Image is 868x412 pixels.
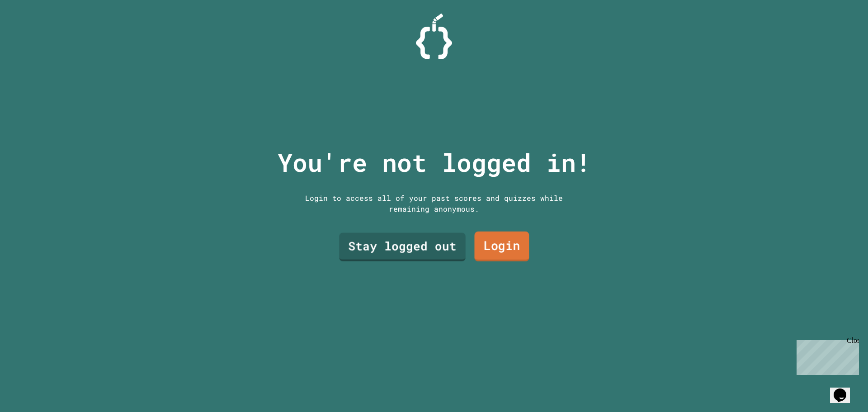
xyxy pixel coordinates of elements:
div: Chat with us now!Close [4,4,62,57]
img: Logo.svg [416,14,452,59]
p: You're not logged in! [278,144,591,181]
a: Login [474,232,529,261]
iframe: chat widget [830,376,859,403]
a: Stay logged out [339,233,465,261]
iframe: chat widget [793,336,859,375]
div: Login to access all of your past scores and quizzes while remaining anonymous. [298,193,570,214]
